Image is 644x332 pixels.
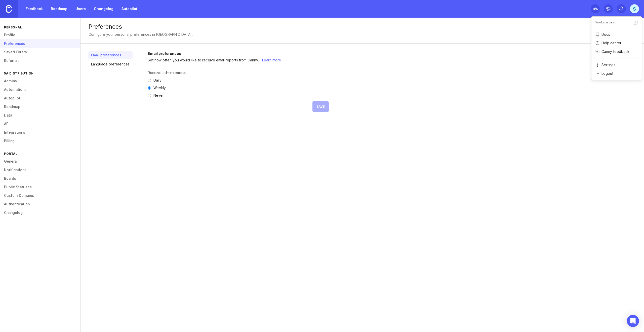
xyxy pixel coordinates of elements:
[6,5,12,13] img: Canny Home
[89,32,193,37] div: Configure your personal preferences in [GEOGRAPHIC_DATA].
[153,94,164,97] label: Never
[148,71,329,75] div: Receive admin reports:
[91,4,116,13] a: Changelog
[262,58,281,62] a: Learn more
[593,5,598,12] div: 3 /5
[89,24,636,30] div: Preferences
[72,4,89,13] a: Users
[591,61,642,69] a: Settings
[601,71,613,76] p: Logout
[118,4,140,13] a: Autopilot
[630,4,639,13] button: S
[148,51,636,56] h2: Email preferences
[148,57,636,63] p: Set how often you would like to receive email reports from Canny.
[591,4,600,13] button: 3/5
[633,20,638,25] a: Create a new workspace
[23,4,46,13] a: Feedback
[601,32,610,37] p: Docs
[601,49,629,54] p: Canny feedback
[627,315,639,327] div: Open Intercom Messenger
[591,30,642,39] a: Docs
[153,79,162,82] label: Daily
[48,4,70,13] a: Roadmap
[88,60,133,68] a: Language preferences
[591,48,642,56] a: Canny feedback
[88,51,133,59] a: Email preferences
[601,41,621,46] p: Help center
[595,20,614,24] p: Workspaces
[591,39,642,47] a: Help center
[601,62,615,67] p: Settings
[153,86,166,90] label: Weekly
